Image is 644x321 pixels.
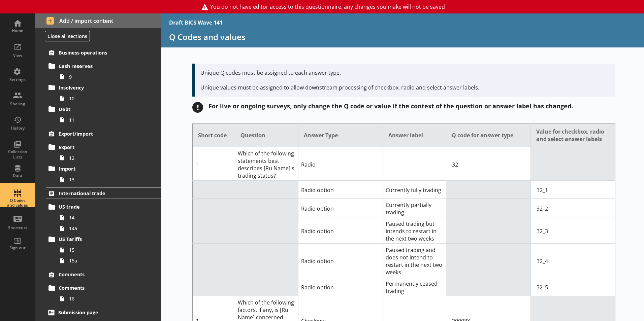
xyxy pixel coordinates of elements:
[534,254,612,268] input: Option Value input field
[57,174,161,185] a: 13
[69,176,144,183] span: 13
[69,225,144,231] span: 14a
[383,277,446,296] td: Permanently ceased trading
[69,295,144,302] span: 16
[49,202,161,234] li: US trade1414a
[6,101,29,107] div: Sharing
[35,47,161,125] li: Business operationsCash reserves9Insolvency10Debt11
[57,223,161,234] a: 14a
[193,147,235,181] td: 1
[35,269,161,304] li: CommentsComments16
[46,307,161,318] a: Submission page
[298,198,383,217] td: Radio option
[298,181,383,198] td: Radio option
[46,234,161,245] a: US Tariffs
[208,102,573,110] div: For live or ongoing surveys, only change the Q code or value if the context of the question or an...
[57,293,161,304] a: 16
[6,149,29,159] div: Collection Lists
[46,269,161,280] a: Comments
[69,214,144,221] span: 14
[49,283,161,304] li: Comments16
[6,77,29,82] div: Settings
[35,128,161,185] li: Export/importExport12Import13
[534,224,612,238] input: Option Value input field
[169,19,223,26] div: Draft BICS Wave 141
[6,245,29,251] div: Sign out
[192,102,203,113] div: !
[46,17,150,25] span: Add / import content
[6,225,29,230] div: Shortcuts
[46,202,161,212] a: US trade
[534,183,612,197] input: Option Value input field
[46,142,161,152] a: Export
[59,63,141,69] span: Cash reserves
[69,95,144,102] span: 10
[69,117,144,123] span: 11
[59,236,141,242] span: US Tariffs
[57,152,161,163] a: 12
[46,47,161,58] a: Business operations
[6,53,29,58] div: View
[6,198,29,208] div: Q Codes and values
[49,61,161,82] li: Cash reserves9
[298,147,383,181] td: Radio
[449,158,528,171] input: QCode input field
[298,124,383,147] th: Answer Type
[534,202,612,215] input: Option Value input field
[57,71,161,82] a: 9
[59,84,141,91] span: Insolvency
[298,243,383,277] td: Radio option
[59,49,141,56] span: Business operations
[6,28,29,33] div: Home
[57,114,161,125] a: 11
[59,285,141,291] span: Comments
[57,93,161,104] a: 10
[69,257,144,264] span: 15a
[49,163,161,185] li: Import13
[69,247,144,253] span: 15
[235,147,298,181] td: Which of the following statements best describes [Ru Name]'s trading status?
[534,281,612,294] input: Option Value input field
[6,173,29,178] div: Data
[531,124,615,147] th: Value for checkbox, radio and select answer labels
[46,128,161,139] a: Export/import
[298,217,383,243] td: Radio option
[45,31,90,41] button: Close all sections
[383,181,446,198] td: Currently fully trading
[57,245,161,255] a: 15
[59,131,141,137] span: Export/import
[59,204,141,210] span: US trade
[169,32,636,42] h1: Q Codes and values
[59,166,141,172] span: Import
[46,283,161,293] a: Comments
[69,74,144,80] span: 9
[46,61,161,71] a: Cash reserves
[46,163,161,174] a: Import
[49,82,161,104] li: Insolvency10
[383,217,446,243] td: Paused trading but intends to restart in the next two weeks
[59,106,141,112] span: Debt
[49,234,161,266] li: US Tariffs1515a
[46,104,161,114] a: Debt
[35,187,161,266] li: International tradeUS trade1414aUS Tariffs1515a
[6,126,29,131] div: History
[193,124,235,147] th: Short code
[383,243,446,277] td: Paused trading and does not intend to restart in the next two weeks
[59,190,141,197] span: International trade
[58,309,141,316] span: Submission page
[35,13,161,28] button: Add / import content
[446,124,531,147] th: Q code for answer type
[46,187,161,199] a: International trade
[46,82,161,93] a: Insolvency
[200,69,610,91] p: Unique Q codes must be assigned to each answer type. Unique values must be assigned to allow down...
[57,212,161,223] a: 14
[59,271,141,278] span: Comments
[383,124,446,147] th: Answer label
[49,104,161,125] li: Debt11
[59,144,141,150] span: Export
[57,255,161,266] a: 15a
[298,277,383,296] td: Radio option
[383,198,446,217] td: Currently partially trading
[49,142,161,163] li: Export12
[235,124,298,147] th: Question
